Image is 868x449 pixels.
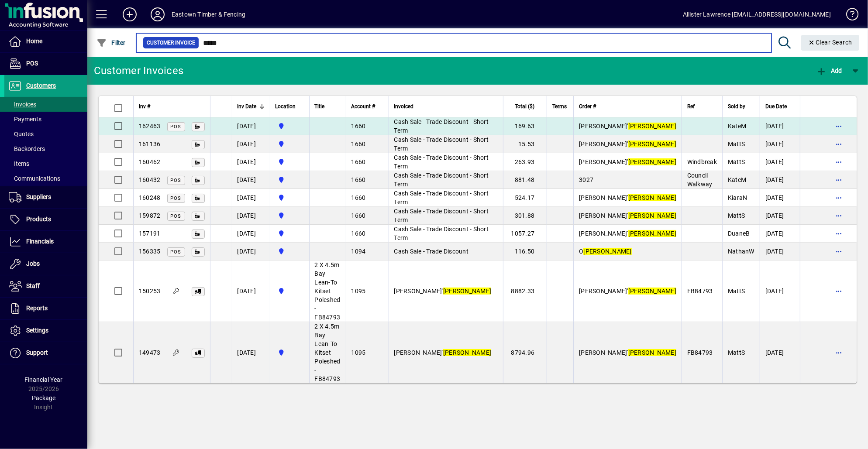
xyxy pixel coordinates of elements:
div: Sold by [728,102,754,111]
td: [DATE] [232,135,270,153]
em: [PERSON_NAME] [628,141,676,147]
a: Financials [4,231,87,253]
span: [PERSON_NAME]' [579,288,676,295]
a: Suppliers [4,186,87,208]
td: 8882.33 [503,260,547,322]
a: Products [4,209,87,230]
a: Jobs [4,253,87,275]
span: Sold by [728,102,745,111]
td: [DATE] [760,171,800,189]
span: Financials [26,238,54,245]
span: POS [171,124,182,130]
span: 1094 [351,248,366,255]
td: [DATE] [760,322,800,383]
td: 263.93 [503,153,547,171]
button: Add [116,7,144,22]
span: 1660 [351,141,366,147]
span: 149473 [139,349,161,356]
div: Allister Lawrence [EMAIL_ADDRESS][DOMAIN_NAME] [683,7,831,21]
td: [DATE] [760,153,800,171]
span: Package [32,394,55,401]
span: Cash Sale - Trade Discount - Short Term [394,208,489,223]
div: Inv Date [238,102,265,111]
span: Cash Sale - Trade Discount - Short Term [394,172,489,188]
em: [PERSON_NAME] [443,349,491,356]
a: Staff [4,275,87,297]
em: [PERSON_NAME] [628,230,676,237]
div: Ref [687,102,717,111]
a: Communications [4,171,87,186]
span: 1660 [351,158,366,165]
span: 1660 [351,194,366,201]
a: Home [4,31,87,52]
span: Holyoake St [276,193,304,202]
span: Ref [687,102,695,111]
span: 1095 [351,349,366,356]
td: [DATE] [232,189,270,207]
span: [PERSON_NAME]' [579,212,676,219]
td: 116.50 [503,243,547,260]
span: Clear Search [808,39,853,46]
span: POS [171,249,182,255]
td: 15.53 [503,135,547,153]
span: 1660 [351,230,366,237]
td: [DATE] [232,171,270,189]
span: Cash Sale - Trade Discount - Short Term [394,118,489,134]
span: POS [26,60,38,67]
span: Customers [26,82,56,89]
span: 1660 [351,212,366,219]
span: Inv Date [238,102,257,111]
span: MattS [728,141,745,147]
span: Suppliers [26,193,51,200]
td: [DATE] [760,189,800,207]
span: [PERSON_NAME]' [579,349,676,356]
span: Holyoake St [276,121,304,131]
button: More options [832,137,846,151]
td: [DATE] [760,207,800,225]
span: O [579,248,632,255]
div: Order # [579,102,676,111]
span: Customer Invoice [147,38,195,47]
div: Eastown Timber & Fencing [172,7,245,21]
a: POS [4,53,87,75]
td: 169.63 [503,117,547,135]
span: 156335 [139,248,161,255]
span: FB84793 [687,288,713,295]
a: Support [4,342,87,364]
span: 161136 [139,141,161,147]
span: Staff [26,282,40,289]
span: Cash Sale - Trade Discount [394,248,469,255]
div: Location [276,102,304,111]
span: POS [171,195,182,201]
span: [PERSON_NAME]' [579,230,676,237]
span: Quotes [9,130,34,137]
div: Invoiced [394,102,498,111]
span: Total ($) [515,102,534,111]
a: Payments [4,112,87,127]
span: [PERSON_NAME]' [579,158,676,165]
span: POS [171,178,182,183]
div: Due Date [765,102,795,111]
span: [PERSON_NAME]' [579,141,676,147]
a: Knowledge Base [840,2,857,30]
span: Inv # [139,102,150,111]
span: Communications [9,175,60,182]
button: More options [832,346,846,360]
span: Cash Sale - Trade Discount - Short Term [394,154,489,170]
td: [DATE] [760,135,800,153]
em: [PERSON_NAME] [628,158,676,165]
td: [DATE] [760,117,800,135]
span: 159872 [139,212,161,219]
span: Holyoake St [276,157,304,167]
span: Holyoake St [276,286,304,296]
em: [PERSON_NAME] [628,349,676,356]
a: Settings [4,320,87,342]
td: [DATE] [232,322,270,383]
button: More options [832,244,846,258]
button: More options [832,226,846,240]
span: 160248 [139,194,161,201]
td: [DATE] [760,260,800,322]
em: [PERSON_NAME] [443,288,491,295]
span: Reports [26,305,48,312]
td: [DATE] [232,225,270,243]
